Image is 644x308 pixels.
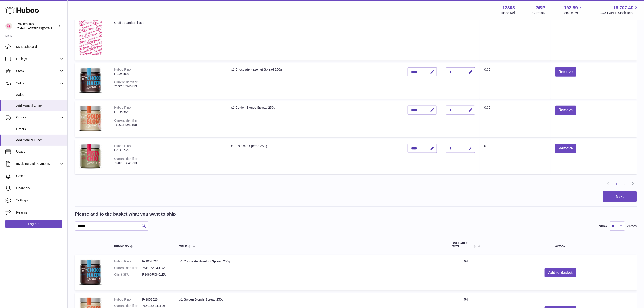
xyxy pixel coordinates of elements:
strong: GBP [536,5,545,11]
span: Sales [16,93,64,97]
span: Add Manual Order [16,104,64,108]
img: x1 Chocolate Hazelnut Spread 250g [79,67,102,93]
div: Current identifier [114,157,138,161]
a: 193.59 Total sales [563,5,583,15]
span: Invoicing and Payments [16,162,59,166]
dd: R108SPCH01EU [142,272,170,277]
span: Orders [16,115,59,120]
dd: 7640155340373 [142,266,170,270]
td: 54 [448,255,484,291]
div: 7640155341196 [114,123,222,127]
span: Stock [16,69,59,73]
div: 7640155340373 [114,84,222,89]
img: x1 Golden Blonde Spread 250g [79,106,102,131]
strong: 12308 [502,5,515,11]
a: 1 [612,180,621,188]
div: GraffitiBrandedTissue [114,21,222,25]
td: x1 Chocolate Hazelnut Spread 250g [175,255,448,291]
th: Action [484,237,637,252]
img: Pink & White Branded Tissue paper [79,4,102,55]
dt: Huboo P no [114,259,142,264]
div: Current identifier [114,80,138,84]
span: Listings [16,57,59,61]
span: AVAILABLE Stock Total [600,11,639,15]
td: x1 Pistachio Spread 250g [227,139,403,174]
span: AVAILABLE Total [452,242,472,248]
button: Add to Basket [545,268,576,277]
td: x1 Chocolate Hazelnut Spread 250g [227,63,403,99]
button: Remove [555,67,576,77]
div: Rhythm 108 [17,22,57,30]
div: Huboo P no [114,68,131,71]
a: 2 [621,180,629,188]
h2: Please add to the basket what you want to ship [75,211,176,217]
dt: Huboo P no [114,297,142,302]
dd: P-1053528 [142,297,170,302]
dt: Client SKU [114,272,142,277]
button: Remove [555,106,576,115]
dt: Current identifier [114,266,142,270]
span: 0.00 [484,106,490,109]
label: Show [599,224,607,228]
div: P-1053527 [114,72,222,76]
div: P-1053528 [114,110,222,114]
span: Usage [16,149,64,154]
span: Returns [16,210,64,215]
div: Huboo P no [114,106,131,109]
span: Huboo no [114,245,129,248]
span: 16,707.40 [613,5,633,11]
div: Current identifier [114,119,138,122]
div: P-1053529 [114,148,222,152]
span: My Dashboard [16,45,64,49]
img: x1 Pistachio Spread 250g [79,144,102,168]
div: Currency [533,11,545,15]
span: entries [627,224,637,228]
img: x1 Chocolate Hazelnut Spread 250g [79,259,102,285]
span: Orders [16,127,64,131]
div: 7640155341219 [114,161,222,165]
dd: P-1053527 [142,259,170,264]
span: 0.00 [484,144,490,148]
span: Settings [16,198,64,202]
span: 0.00 [484,68,490,71]
span: Cases [16,174,64,178]
div: Huboo Ref [500,11,515,15]
span: Total sales [563,11,583,15]
img: orders@rhythm108.com [5,23,12,30]
button: Remove [555,144,576,153]
span: Title [179,245,187,248]
span: Add Manual Order [16,138,64,142]
div: Huboo P no [114,144,131,148]
td: x1 Golden Blonde Spread 250g [227,101,403,137]
span: Channels [16,186,64,190]
button: Next [603,191,637,202]
a: Log out [5,220,62,228]
span: 193.59 [564,5,578,11]
span: [EMAIL_ADDRESS][DOMAIN_NAME] [17,26,66,30]
a: 16,707.40 AVAILABLE Stock Total [600,5,639,15]
span: Sales [16,81,59,85]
